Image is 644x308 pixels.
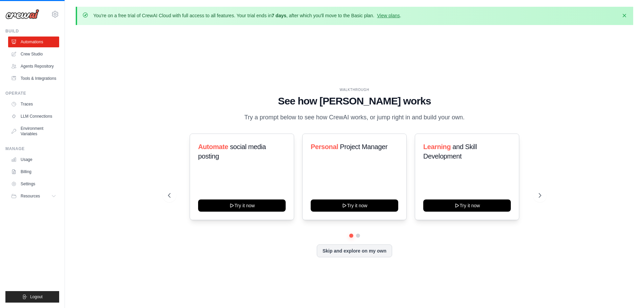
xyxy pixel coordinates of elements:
[423,143,477,160] span: and Skill Development
[8,166,59,177] a: Billing
[5,28,59,34] div: Build
[93,12,401,19] p: You're on a free trial of CrewAI Cloud with full access to all features. Your trial ends in , aft...
[8,37,59,47] a: Automations
[198,199,286,212] button: Try it now
[8,154,59,165] a: Usage
[317,244,392,257] button: Skip and explore on my own
[311,199,398,212] button: Try it now
[5,91,59,96] div: Operate
[198,143,266,160] span: social media posting
[21,193,40,199] span: Resources
[8,123,59,139] a: Environment Variables
[30,294,43,300] span: Logout
[8,49,59,60] a: Crew Studio
[423,143,451,150] span: Learning
[8,61,59,72] a: Agents Repository
[8,73,59,84] a: Tools & Integrations
[8,111,59,122] a: LLM Connections
[8,179,59,189] a: Settings
[311,143,338,150] span: Personal
[5,146,59,151] div: Manage
[5,291,59,303] button: Logout
[168,95,541,107] h1: See how [PERSON_NAME] works
[340,143,387,150] span: Project Manager
[271,13,286,18] strong: 7 days
[377,13,400,18] a: View plans
[168,87,541,92] div: WALKTHROUGH
[241,113,468,122] p: Try a prompt below to see how CrewAI works, or jump right in and build your own.
[610,276,644,308] iframe: Chat Widget
[8,99,59,110] a: Traces
[8,191,59,202] button: Resources
[198,143,228,150] span: Automate
[423,199,511,212] button: Try it now
[5,9,39,19] img: Logo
